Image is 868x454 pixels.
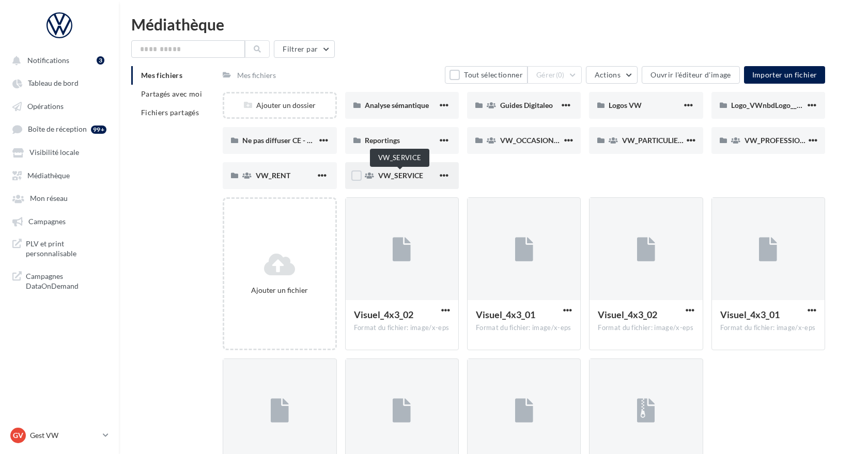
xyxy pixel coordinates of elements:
div: Format du fichier: image/x-eps [598,323,694,333]
div: Ajouter un dossier [224,100,335,111]
p: Gest VW [30,430,99,441]
div: VW_SERVICE [370,149,429,167]
span: Partagés avec moi [141,89,202,98]
button: Gérer(0) [528,66,582,84]
div: 99+ [91,126,106,134]
span: Logos VW [609,101,642,109]
span: Analyse sémantique [365,101,429,109]
button: Ouvrir l'éditeur d'image [642,66,739,84]
a: Mon réseau [6,189,113,207]
a: Boîte de réception 99+ [6,119,113,138]
span: VW_OCCASIONS_GARANTIES [500,136,601,145]
span: Campagnes DataOnDemand [26,271,106,291]
button: Importer un fichier [744,66,826,84]
div: Format du fichier: image/x-eps [720,323,816,333]
span: GV [13,430,23,441]
span: (0) [556,71,565,79]
span: Opérations [27,102,64,111]
span: Fichiers partagés [141,108,199,117]
span: Visuel_4x3_01 [476,309,535,320]
span: Médiathèque [27,171,70,180]
a: PLV et print personnalisable [6,234,113,263]
div: Ajouter un fichier [228,285,331,295]
div: Format du fichier: image/x-eps [476,323,572,333]
span: Mon réseau [30,194,68,203]
button: Actions [586,66,638,84]
span: VW_SERVICE [378,171,423,180]
div: Format du fichier: image/x-eps [354,323,450,333]
button: Notifications 3 [6,51,109,69]
span: Guides Digitaleo [500,101,553,109]
span: Reportings [365,136,400,145]
span: Visuel_4x3_02 [598,309,657,320]
span: Tableau de bord [28,79,79,88]
span: PLV et print personnalisable [26,239,106,259]
span: Mes fichiers [141,71,182,80]
div: Médiathèque [131,17,856,32]
span: Boîte de réception [28,125,87,134]
span: Visuel_4x3_01 [720,309,780,320]
a: Campagnes DataOnDemand [6,267,113,295]
span: VW_PROFESSIONNELS [745,136,823,145]
span: VW_PARTICULIERS [622,136,687,145]
a: Médiathèque [6,166,113,184]
span: Ne pas diffuser CE - Vignette operation [242,136,367,145]
a: GV Gest VW [8,426,111,445]
span: Visibilité locale [29,148,79,157]
span: Importer un fichier [752,70,817,79]
span: Campagnes [28,217,66,226]
button: Filtrer par [274,40,335,58]
span: VW_RENT [256,171,290,180]
button: Tout sélectionner [445,66,528,84]
a: Tableau de bord [6,73,113,92]
a: Visibilité locale [6,143,113,161]
span: Notifications [27,56,69,65]
a: Opérations [6,97,113,115]
div: 3 [97,56,104,65]
a: Campagnes [6,212,113,230]
span: Visuel_4x3_02 [354,309,413,320]
span: Actions [595,70,621,79]
div: Mes fichiers [237,70,276,81]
